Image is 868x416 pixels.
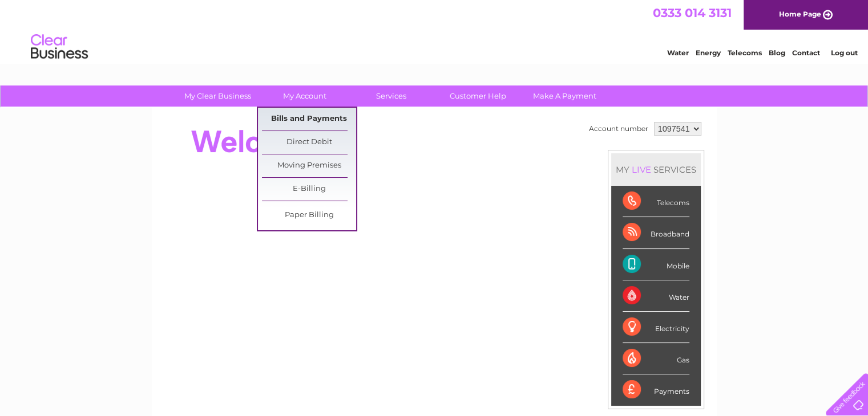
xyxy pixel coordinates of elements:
img: logo.png [30,30,88,64]
div: Telecoms [623,186,689,217]
div: Payments [623,374,689,405]
a: Make A Payment [518,85,612,107]
div: LIVE [629,164,653,175]
div: MY SERVICES [611,153,701,186]
a: Moving Premises [262,154,356,177]
a: My Account [257,85,352,107]
div: Clear Business is a trading name of Verastar Limited (registered in [GEOGRAPHIC_DATA] No. 3667643... [165,6,704,55]
a: Direct Debit [262,131,356,154]
div: Broadband [623,217,689,248]
a: 0333 014 3131 [653,6,732,20]
a: Log out [830,48,857,57]
td: Account number [586,119,651,138]
div: Mobile [623,249,689,280]
a: Energy [696,48,721,57]
a: Services [344,85,438,107]
a: Bills and Payments [262,108,356,130]
a: Blog [769,48,785,57]
a: My Clear Business [171,85,265,107]
a: Customer Help [431,85,525,107]
a: Telecoms [728,48,762,57]
a: Contact [792,48,820,57]
div: Electricity [623,312,689,343]
a: E-Billing [262,178,356,201]
a: Paper Billing [262,204,356,227]
div: Gas [623,343,689,374]
a: Water [667,48,689,57]
div: Water [623,280,689,312]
